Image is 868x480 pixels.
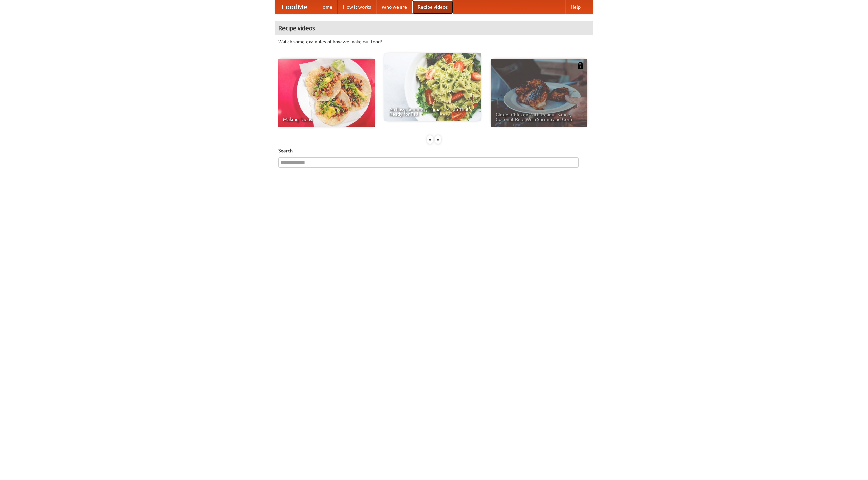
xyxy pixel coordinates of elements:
p: Watch some examples of how we make our food! [278,38,590,45]
h5: Search [278,147,590,154]
span: An Easy, Summery Tomato Pasta That's Ready for Fall [389,107,476,116]
div: » [435,135,441,144]
a: Recipe videos [412,0,453,14]
span: Making Tacos [283,117,370,122]
a: Home [314,0,338,14]
img: 483408.png [577,62,584,69]
a: An Easy, Summery Tomato Pasta That's Ready for Fall [384,53,481,121]
a: Help [565,0,586,14]
a: Who we are [376,0,412,14]
h4: Recipe videos [275,21,593,35]
div: « [427,135,433,144]
a: How it works [338,0,376,14]
a: Making Tacos [278,59,375,127]
a: FoodMe [275,0,314,14]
